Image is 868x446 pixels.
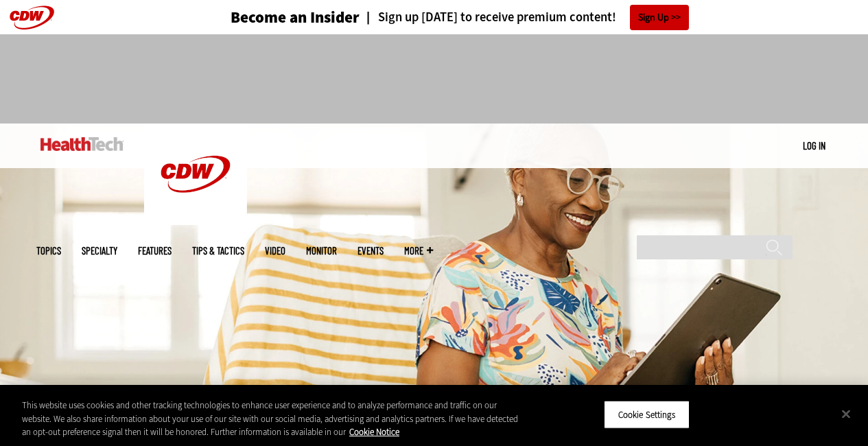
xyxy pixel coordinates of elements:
[604,400,690,429] button: Cookie Settings
[265,246,285,256] a: Video
[306,246,337,256] a: MonITor
[185,48,684,110] iframe: advertisement
[360,11,616,24] a: Sign up [DATE] to receive premium content!
[82,246,117,256] span: Specialty
[22,399,521,439] div: This website uses cookies and other tracking technologies to enhance user experience and to analy...
[831,399,861,429] button: Close
[231,10,360,25] h3: Become an Insider
[803,139,825,152] a: Log in
[144,214,247,228] a: CDW
[357,246,384,256] a: Events
[36,246,61,256] span: Topics
[138,246,172,256] a: Features
[40,137,124,151] img: Home
[349,426,399,438] a: More information about your privacy
[192,246,244,256] a: Tips & Tactics
[179,10,360,25] a: Become an Insider
[404,246,433,256] span: More
[144,124,247,225] img: Home
[630,5,689,30] a: Sign Up
[803,139,825,153] div: User menu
